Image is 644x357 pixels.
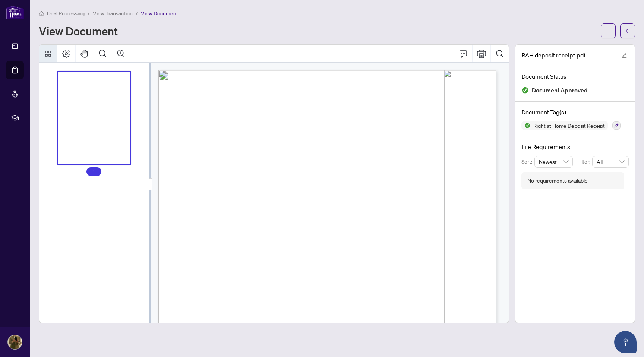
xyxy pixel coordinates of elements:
[88,9,90,18] li: /
[8,335,22,349] img: Profile Icon
[577,158,592,166] p: Filter:
[597,156,624,167] span: All
[521,158,534,166] p: Sort:
[622,53,627,58] span: edit
[136,9,138,18] li: /
[521,72,629,81] h4: Document Status
[521,51,585,60] span: RAH deposit receipt.pdf
[527,177,588,185] div: No requirements available
[521,86,529,94] img: Document Status
[614,331,637,353] button: Open asap
[521,108,629,117] h4: Document Tag(s)
[47,10,85,17] span: Deal Processing
[39,11,44,16] span: home
[39,25,118,37] h1: View Document
[141,10,178,17] span: View Document
[521,121,530,130] img: Status Icon
[606,28,611,34] span: ellipsis
[6,6,24,19] img: logo
[530,123,608,128] span: Right at Home Deposit Receipt
[521,142,629,151] h4: File Requirements
[532,85,588,95] span: Document Approved
[539,156,569,167] span: Newest
[93,10,133,17] span: View Transaction
[625,28,630,34] span: arrow-left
